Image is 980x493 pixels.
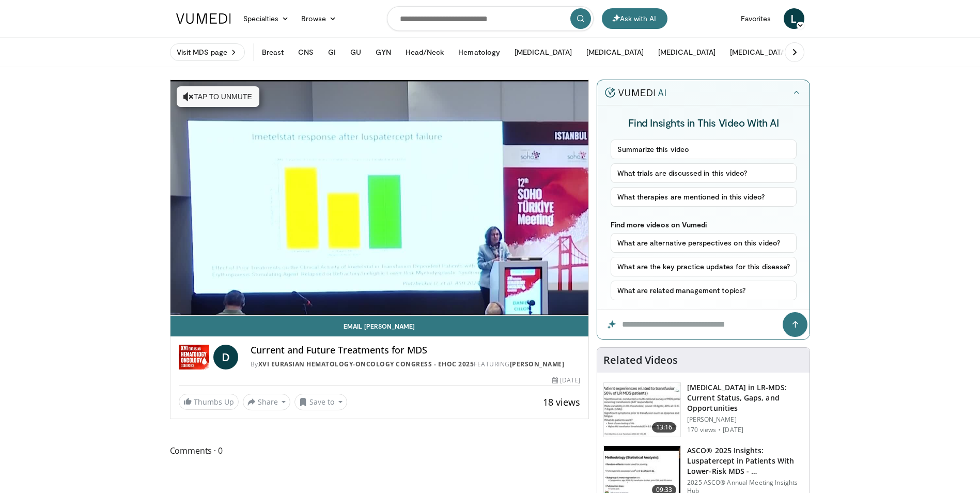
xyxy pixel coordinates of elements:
button: What therapies are mentioned in this video? [611,187,797,207]
p: [PERSON_NAME] [687,415,803,424]
button: Tap to unmute [177,86,259,107]
button: [MEDICAL_DATA] [724,42,794,63]
button: GU [344,42,367,63]
p: [DATE] [723,426,743,434]
input: Search topics, interventions [387,6,594,31]
span: 18 views [543,396,580,408]
span: Comments 0 [170,444,589,457]
button: [MEDICAL_DATA] [508,42,578,63]
a: [PERSON_NAME] [510,360,565,368]
a: Specialties [237,8,295,29]
button: What trials are discussed in this video? [611,163,797,183]
button: Ask with AI [602,8,667,29]
h4: Related Videos [603,354,678,366]
button: GYN [369,42,397,63]
button: [MEDICAL_DATA] [580,42,650,63]
button: Share [243,394,291,410]
p: 170 views [687,426,716,434]
input: Question for the AI [597,310,810,339]
a: Email [PERSON_NAME] [170,316,589,336]
div: By FEATURING [251,360,580,369]
div: · [718,426,721,434]
h3: ASCO® 2025 Insights: Luspatercept in Patients With Lower-Risk MDS - … [687,445,803,476]
img: vumedi-ai-logo.v2.svg [605,87,666,98]
button: [MEDICAL_DATA] [652,42,722,63]
a: D [213,345,238,369]
button: GI [322,42,342,63]
a: Favorites [735,8,777,29]
button: What are alternative perspectives on this video? [611,233,797,253]
a: XVI Eurasian Hematology-Oncology Congress - EHOC 2025 [258,360,474,368]
button: Save to [294,394,347,410]
a: 13:16 [MEDICAL_DATA] in LR-MDS: Current Status, Gaps, and Opportunities [PERSON_NAME] 170 views ·... [603,382,803,437]
button: Hematology [452,42,506,63]
button: What are related management topics? [611,281,797,300]
div: [DATE] [552,376,580,385]
button: CNS [292,42,320,63]
a: Thumbs Up [179,394,239,410]
img: XVI Eurasian Hematology-Oncology Congress - EHOC 2025 [179,345,209,369]
img: 23644c5d-5d60-4c52-a8e9-ee246e738c79.150x105_q85_crop-smart_upscale.jpg [604,383,680,437]
p: Find more videos on Vumedi [611,220,797,229]
span: 13:16 [652,422,677,433]
button: Head/Neck [399,42,450,63]
a: Browse [295,8,343,29]
button: Breast [256,42,290,63]
a: L [784,8,804,29]
img: VuMedi Logo [176,13,231,24]
h3: [MEDICAL_DATA] in LR-MDS: Current Status, Gaps, and Opportunities [687,382,803,413]
button: Summarize this video [611,140,797,159]
button: What are the key practice updates for this disease? [611,257,797,276]
h4: Find Insights in This Video With AI [611,116,797,129]
video-js: Video Player [170,80,589,316]
a: Visit MDS page [170,43,245,61]
h4: Current and Future Treatments for MDS [251,345,580,356]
